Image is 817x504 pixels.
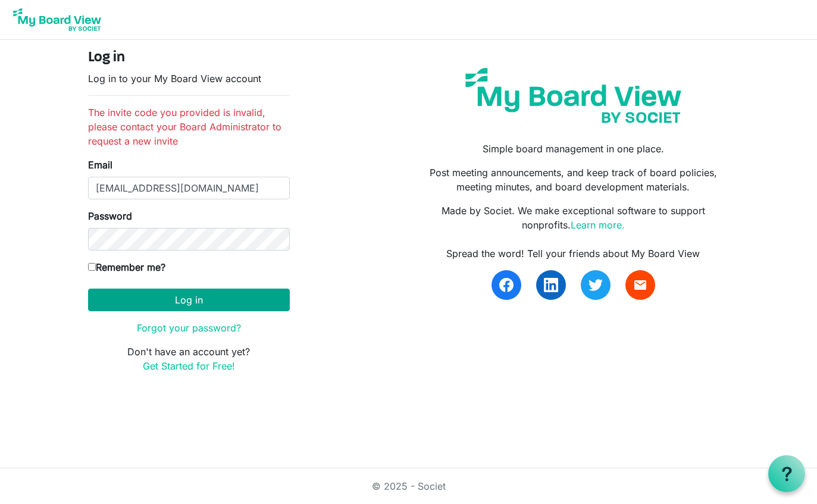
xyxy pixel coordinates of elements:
img: My Board View Logo [10,5,105,35]
a: email [625,270,655,300]
input: Remember me? [88,263,96,271]
p: Log in to your My Board View account [88,71,290,86]
a: Forgot your password? [137,322,241,334]
h4: Log in [88,49,290,67]
p: Post meeting announcements, and keep track of board policies, meeting minutes, and board developm... [417,165,729,194]
p: Simple board management in one place. [417,142,729,156]
p: Made by Societ. We make exceptional software to support nonprofits. [417,204,729,232]
a: © 2025 - Societ [372,480,446,492]
a: Get Started for Free! [143,360,235,372]
button: Log in [88,289,290,311]
label: Email [88,158,112,172]
p: Don't have an account yet? [88,345,290,373]
a: Learn more. [571,219,625,231]
img: twitter.svg [589,278,603,292]
div: Spread the word! Tell your friends about My Board View [417,246,729,261]
img: my-board-view-societ.svg [456,59,690,132]
li: The invite code you provided is invalid, please contact your Board Administrator to request a new... [88,105,290,148]
label: Remember me? [88,260,165,274]
img: linkedin.svg [544,278,558,292]
img: facebook.svg [499,278,514,292]
label: Password [88,209,132,223]
span: email [633,278,647,292]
